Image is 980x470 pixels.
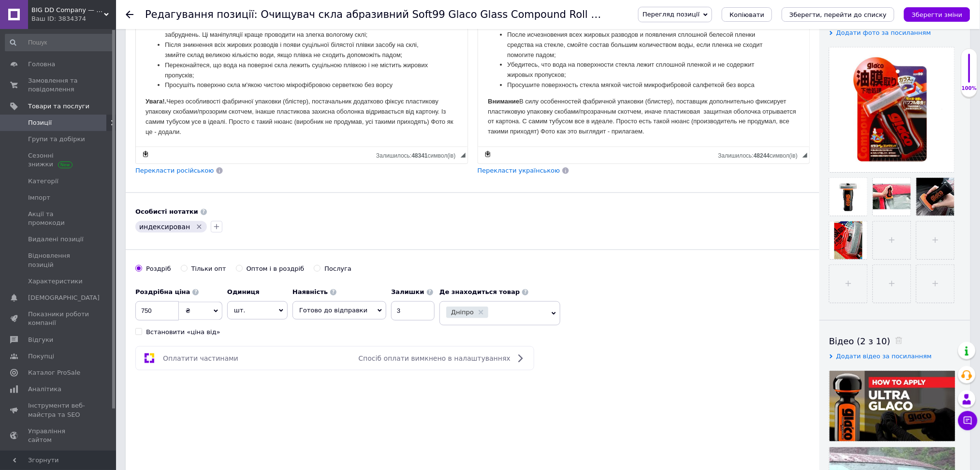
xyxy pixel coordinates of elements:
span: Акції та промокоди [28,210,89,227]
span: Товари та послуги [28,102,89,111]
span: Сезонні знижки [28,151,89,169]
span: Категорії [28,177,59,186]
span: Імпорт [28,193,50,202]
span: Покупці [28,352,54,361]
b: Роздрібна ціна [135,288,190,295]
span: [DEMOGRAPHIC_DATA] [28,294,100,302]
span: Оплатити частинами [163,354,238,362]
span: Видалені позиції [28,235,84,244]
div: 100% Якість заповнення [961,48,978,97]
span: 48244 [754,152,770,159]
b: Залишки [391,288,424,295]
span: Характеристики [28,277,83,286]
button: Зберегти, перейти до списку [782,7,894,22]
span: Головна [28,60,55,69]
div: 100% [962,85,977,92]
span: Перегляд позиції [643,11,700,18]
div: Кiлькiсть символiв [376,150,460,159]
b: Де знаходиться товар [439,288,520,295]
span: шт. [227,301,288,320]
span: Показники роботи компанії [28,310,89,327]
i: Зберегти, перейти до списку [790,11,887,18]
div: Встановити «ціна від» [146,328,220,337]
h1: Редагування позиції: Очищувач скла абразивний Soft99 Glaco Glass Compound Roll On, 100 ml вбудова... [145,9,771,20]
span: Відновлення позицій [28,251,89,269]
span: Відео (2 з 10) [829,336,891,346]
a: Зробити резервну копію зараз [140,149,151,160]
b: Одиниця [227,288,260,295]
span: Управління сайтом [28,427,89,444]
b: Особисті нотатки [135,208,198,215]
iframe: Редактор, B8AE659E-77A6-48C5-A724-4545FD7D0850 [478,26,810,147]
button: Копіювати [722,7,772,22]
input: - [391,301,435,321]
b: Наявність [293,288,328,295]
span: Каталог ProSale [28,368,80,377]
span: Відгуки [28,336,53,344]
span: Перекласти українською [478,167,560,174]
span: ₴ [186,307,190,314]
span: Групи та добірки [28,135,85,144]
span: 48341 [411,152,427,159]
span: Готово до відправки [299,307,367,314]
span: Аналітика [28,385,61,394]
span: Замовлення та повідомлення [28,76,89,94]
span: Додати фото за посиланням [836,29,931,36]
span: Інструменти веб-майстра та SEO [28,401,89,419]
svg: Видалити мітку [195,223,203,231]
span: Спосіб оплати вимкнено в налаштуваннях [359,354,511,362]
iframe: Редактор, 7D0D6E1D-6593-4E11-8E94-B493E05E9E7C [136,26,468,147]
div: Роздріб [146,264,171,273]
span: Копіювати [730,11,764,18]
input: 0 [135,301,179,321]
span: Додати відео за посиланням [836,352,932,360]
span: Перекласти російською [135,167,214,174]
span: BIG DD Company — Детейлінг та автокосметика [31,6,104,15]
span: Позиції [28,118,52,127]
span: Дніпро [451,309,474,315]
span: Потягніть для зміни розмірів [461,153,466,158]
div: Повернутися назад [126,11,133,18]
button: Зберегти зміни [904,7,970,22]
input: Пошук [5,34,114,51]
div: Ваш ID: 3834374 [31,15,116,23]
div: Тільки опт [191,264,226,273]
span: Потягніть для зміни розмірів [803,153,807,158]
i: Зберегти зміни [912,11,963,18]
button: Чат з покупцем [958,411,978,430]
div: Кiлькiсть символiв [718,150,803,159]
a: Зробити резервну копію зараз [483,149,493,160]
span: индексирован [139,223,190,231]
div: Послуга [324,264,351,273]
div: Оптом і в роздріб [247,264,305,273]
